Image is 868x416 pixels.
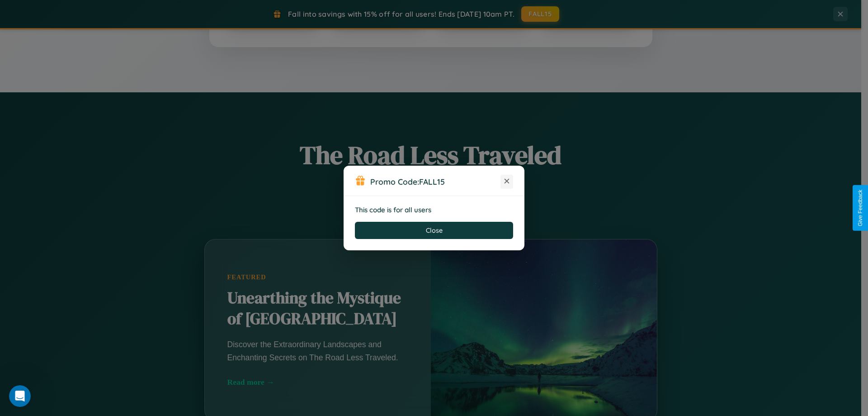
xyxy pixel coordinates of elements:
b: FALL15 [419,177,445,186]
h3: Promo Code: [370,177,500,186]
div: Give Feedback [857,190,863,226]
button: Close [355,222,513,239]
strong: This code is for all users [355,206,431,214]
iframe: Intercom live chat [9,385,31,407]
